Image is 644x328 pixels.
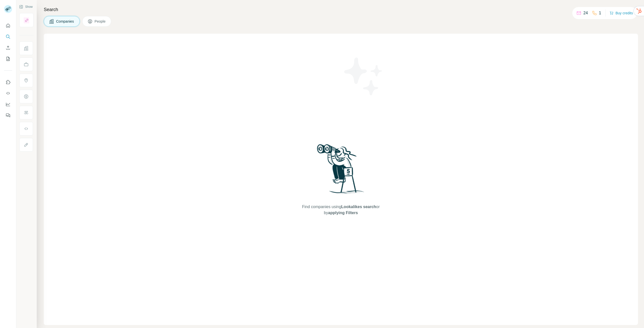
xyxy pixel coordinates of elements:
button: My lists [4,54,12,63]
button: Quick start [4,21,12,30]
p: 24 [583,10,588,16]
button: Show [16,3,36,11]
p: 1 [599,10,601,16]
button: Feedback [4,111,12,120]
button: Buy credits [610,10,633,17]
span: Companies [56,19,74,24]
span: Find companies using or by [301,204,381,216]
span: Lookalikes search [341,205,376,209]
span: People [95,19,106,24]
img: Surfe Illustration - Stars [341,54,386,99]
button: Enrich CSV [4,43,12,52]
button: Use Surfe on LinkedIn [4,78,12,87]
button: Search [4,32,12,41]
span: applying Filters [328,211,358,215]
button: Use Surfe API [4,89,12,98]
button: Dashboard [4,100,12,109]
h4: Search [44,6,638,13]
img: Surfe Illustration - Woman searching with binoculars [315,143,367,199]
